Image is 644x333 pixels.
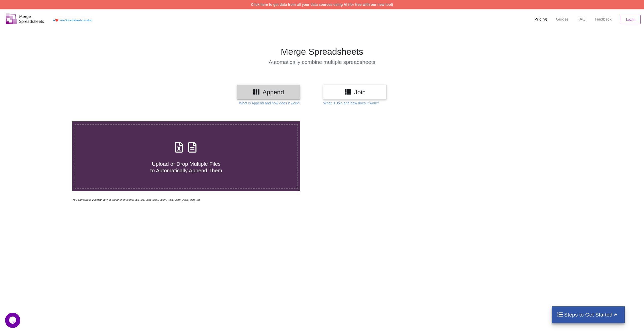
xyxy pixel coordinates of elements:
a: AheartLove Spreadsheets product [53,18,92,22]
a: Click here to get data from all your data sources using AI (for free with our new tool) [251,3,393,7]
p: Guides [556,16,568,22]
span: heart [55,18,59,22]
h3: Append [241,88,296,96]
h3: Join [327,88,383,96]
p: What is Append and how does it work? [239,101,300,106]
h4: Steps to Get Started [557,311,620,318]
i: You can select files with any of these extensions: .xls, .xlt, .xlm, .xlsx, .xlsm, .xltx, .xltm, ... [72,198,200,201]
button: Log In [621,15,641,24]
p: FAQ [577,16,586,22]
p: What is Join and how does it work? [323,101,379,106]
span: Upload or Drop Multiple Files to Automatically Append Them [150,161,222,173]
img: Logo.png [6,13,44,24]
p: Pricing [534,16,547,22]
span: Feedback [595,17,612,21]
iframe: chat widget [5,313,21,328]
